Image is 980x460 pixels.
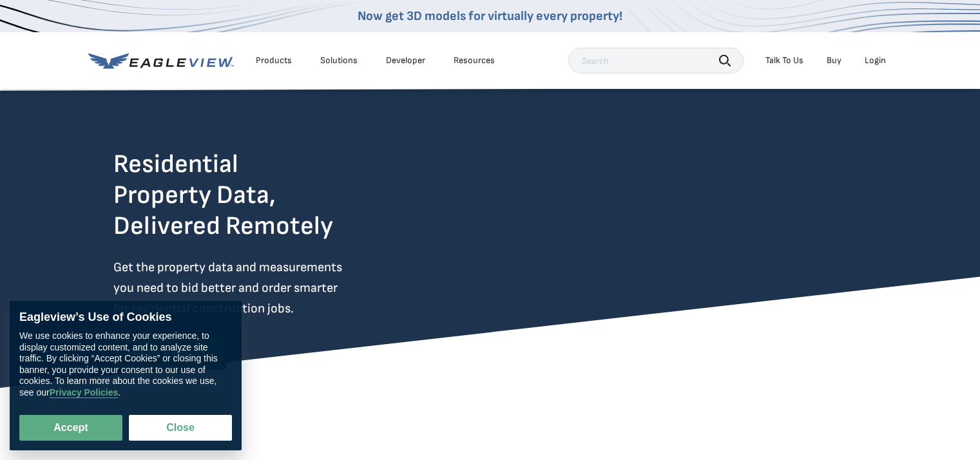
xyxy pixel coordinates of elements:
a: Privacy Policies [50,388,119,399]
input: Search [568,48,744,73]
div: Solutions [320,55,358,66]
a: Buy [827,55,841,66]
a: Developer [386,55,425,66]
p: Get the property data and measurements you need to bid better and order smarter for residential c... [113,257,396,319]
h2: Residential Property Data, Delivered Remotely [113,149,333,242]
div: Login [865,55,886,66]
button: Close [129,415,232,441]
div: Talk To Us [765,55,803,66]
div: We use cookies to enhance your experience, to display customized content, and to analyze site tra... [19,331,232,399]
button: Accept [19,415,122,441]
div: Eagleview’s Use of Cookies [19,311,232,325]
a: Now get 3D models for virtually every property! [358,8,622,24]
div: Products [256,55,292,66]
div: Resources [454,55,495,66]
